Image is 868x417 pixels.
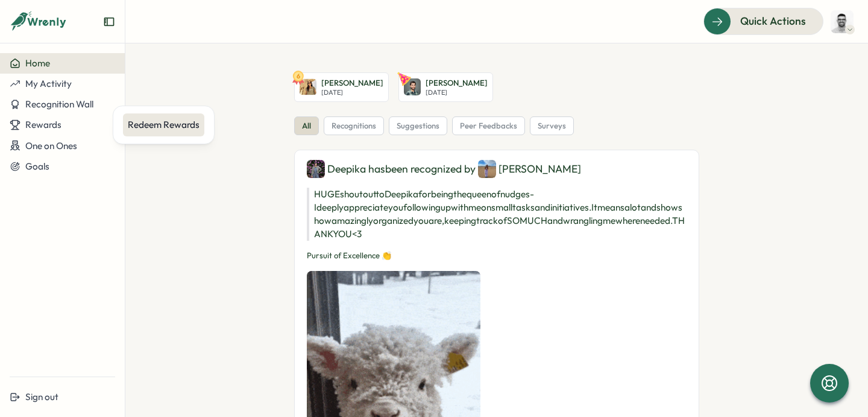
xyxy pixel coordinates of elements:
[307,160,325,178] img: Deepika Ramachandran
[302,121,311,132] span: all
[25,119,61,130] span: Rewards
[397,121,439,132] span: suggestions
[460,121,517,132] span: peer feedbacks
[398,72,493,102] a: Nick Norena[PERSON_NAME][DATE]
[321,78,383,89] p: [PERSON_NAME]
[321,89,383,97] p: [DATE]
[25,78,72,89] span: My Activity
[25,391,58,403] span: Sign out
[128,118,200,132] div: Redeem Rewards
[426,89,488,97] p: [DATE]
[831,10,854,33] img: Kyle Peterson
[703,8,823,34] button: Quick Actions
[297,72,300,80] text: 6
[538,121,566,132] span: surveys
[25,140,77,151] span: One on Ones
[478,160,496,178] img: Hannah Rachael Smith
[426,78,488,89] p: [PERSON_NAME]
[740,13,806,29] span: Quick Actions
[123,113,204,136] a: Redeem Rewards
[300,78,316,95] img: Antonella Guidoccio
[478,160,581,178] div: [PERSON_NAME]
[25,57,50,69] span: Home
[25,98,93,110] span: Recognition Wall
[294,72,389,102] a: 6Antonella Guidoccio[PERSON_NAME][DATE]
[332,121,376,132] span: recognitions
[103,16,115,28] button: Expand sidebar
[307,160,687,178] div: Deepika has been recognized by
[307,250,687,261] p: Pursuit of Excellence 👏
[307,188,687,241] p: HUGE shoutout to Deepika for being the queen of nudges - I deeply appreciate you following up wit...
[404,78,421,95] img: Nick Norena
[25,161,49,172] span: Goals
